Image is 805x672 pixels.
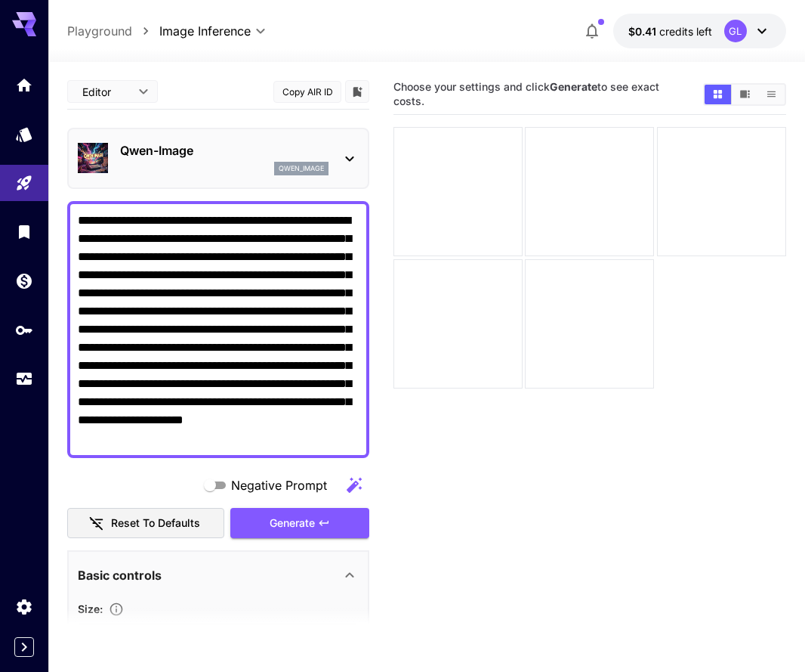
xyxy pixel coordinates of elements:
[231,476,327,494] span: Negative Prompt
[120,141,328,159] p: Qwen-Image
[15,174,33,193] div: Playground
[628,25,659,38] span: $0.41
[705,85,731,104] button: Show images in grid view
[230,508,369,539] button: Generate
[15,370,33,389] div: Usage
[78,602,103,615] span: Size :
[393,80,659,107] span: Choose your settings and click to see exact costs.
[550,80,597,93] b: Generate
[758,85,785,104] button: Show images in list view
[628,23,712,39] div: $0.41445
[724,20,747,42] div: GL
[270,514,315,533] span: Generate
[15,76,33,94] div: Home
[82,84,129,100] span: Editor
[159,22,251,40] span: Image Inference
[78,557,359,593] div: Basic controls
[15,125,33,144] div: Models
[279,163,324,174] p: qwen_image
[78,566,162,584] p: Basic controls
[659,25,712,38] span: credits left
[67,508,224,539] button: Reset to defaults
[67,22,132,40] a: Playground
[273,81,341,103] button: Copy AIR ID
[67,22,159,40] nav: breadcrumb
[15,321,33,339] div: API Keys
[78,135,359,181] div: Qwen-Imageqwen_image
[103,602,130,617] button: Adjust the dimensions of the generated image by specifying its width and height in pixels, or sel...
[14,637,34,657] button: Expand sidebar
[15,271,33,290] div: Wallet
[613,14,786,48] button: $0.41445GL
[15,222,33,241] div: Library
[15,597,33,616] div: Settings
[350,82,364,101] button: Add to library
[732,85,758,104] button: Show images in video view
[703,83,786,106] div: Show images in grid viewShow images in video viewShow images in list view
